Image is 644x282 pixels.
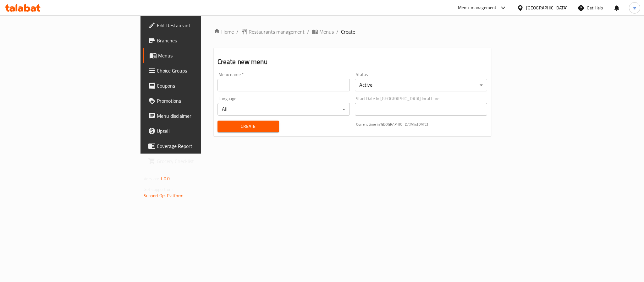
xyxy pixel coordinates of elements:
[355,79,487,91] div: Active
[319,28,334,35] span: Menus
[526,4,568,11] div: [GEOGRAPHIC_DATA]
[217,79,350,91] input: Please enter Menu name
[157,37,243,44] span: Branches
[241,28,305,35] a: Restaurants management
[157,142,243,150] span: Coverage Report
[143,48,248,63] a: Menus
[144,185,173,193] span: Get support on:
[143,63,248,78] a: Choice Groups
[143,33,248,48] a: Branches
[356,122,487,127] p: Current time in [GEOGRAPHIC_DATA] is [DATE]
[214,28,491,35] nav: breadcrumb
[157,22,243,29] span: Edit Restaurant
[143,78,248,93] a: Coupons
[157,127,243,135] span: Upsell
[341,28,355,35] span: Create
[143,138,248,154] a: Coverage Report
[312,28,334,35] a: Menus
[143,18,248,33] a: Edit Restaurant
[157,82,243,89] span: Coupons
[143,123,248,138] a: Upsell
[217,57,487,67] h2: Create new menu
[458,4,497,12] div: Menu-management
[143,154,248,169] a: Grocery Checklist
[633,4,636,11] span: m
[143,108,248,123] a: Menu disclaimer
[157,67,243,74] span: Choice Groups
[157,112,243,120] span: Menu disclaimer
[143,93,248,108] a: Promotions
[223,122,274,130] span: Create
[217,121,279,132] button: Create
[249,28,305,35] span: Restaurants management
[144,175,159,183] span: Version:
[157,157,243,165] span: Grocery Checklist
[144,192,184,200] a: Support.OpsPlatform
[336,28,339,35] li: /
[157,97,243,105] span: Promotions
[217,103,350,116] div: All
[158,52,243,59] span: Menus
[160,175,170,183] span: 1.0.0
[307,28,309,35] li: /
